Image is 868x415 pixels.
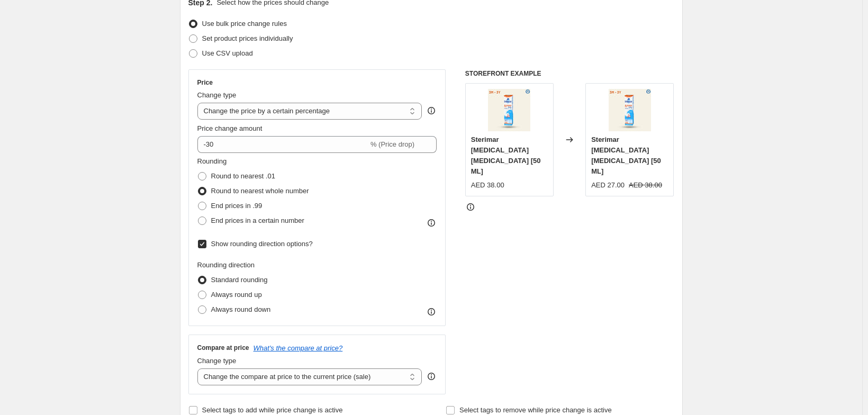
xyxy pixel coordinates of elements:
[197,344,249,352] h3: Compare at price
[211,216,304,224] span: End prices in a certain number
[211,202,263,210] span: End prices in .99
[459,406,612,414] span: Select tags to remove while price change is active
[197,261,255,269] span: Rounding direction
[211,305,271,313] span: Always round down
[202,406,343,414] span: Select tags to add while price change is active
[211,172,275,180] span: Round to nearest .01
[609,89,651,131] img: BlockedNose_Baby_80x.jpg
[197,78,213,87] h3: Price
[629,180,662,191] strike: AED 38.00
[488,89,530,131] img: BlockedNose_Baby_80x.jpg
[591,180,625,191] div: AED 27.00
[426,105,437,116] div: help
[211,187,309,195] span: Round to nearest whole number
[197,124,263,132] span: Price change amount
[465,69,674,78] h6: STOREFRONT EXAMPLE
[202,34,293,42] span: Set product prices individually
[197,136,368,153] input: -15
[197,357,237,365] span: Change type
[370,140,414,148] span: % (Price drop)
[471,180,504,191] div: AED 38.00
[202,20,287,28] span: Use bulk price change rules
[471,136,541,175] span: Sterimar [MEDICAL_DATA] [MEDICAL_DATA] [50 ML]
[211,291,262,299] span: Always round up
[426,371,437,382] div: help
[202,49,253,57] span: Use CSV upload
[591,136,661,175] span: Sterimar [MEDICAL_DATA] [MEDICAL_DATA] [50 ML]
[211,240,313,248] span: Show rounding direction options?
[211,276,268,284] span: Standard rounding
[197,157,227,165] span: Rounding
[254,344,343,352] button: What's the compare at price?
[197,91,237,99] span: Change type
